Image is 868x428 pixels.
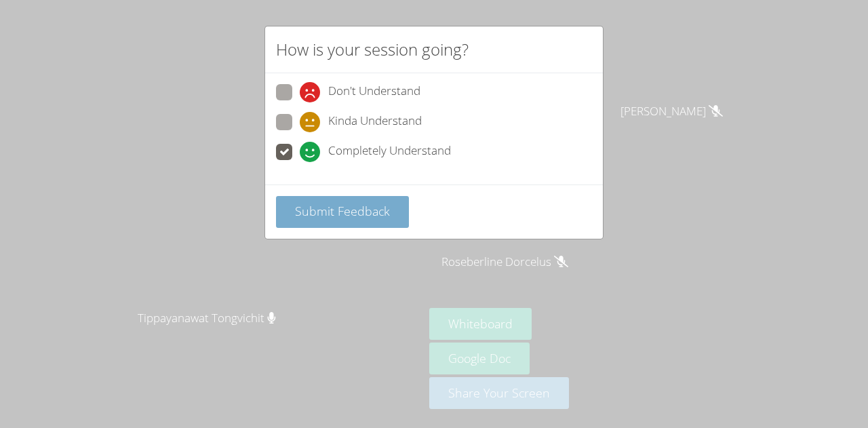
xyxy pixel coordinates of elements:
span: Don't Understand [328,82,420,102]
span: Kinda Understand [328,112,422,132]
button: Submit Feedback [276,196,409,228]
h2: How is your session going? [276,37,469,62]
span: Completely Understand [328,142,451,162]
span: Submit Feedback [295,203,390,219]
